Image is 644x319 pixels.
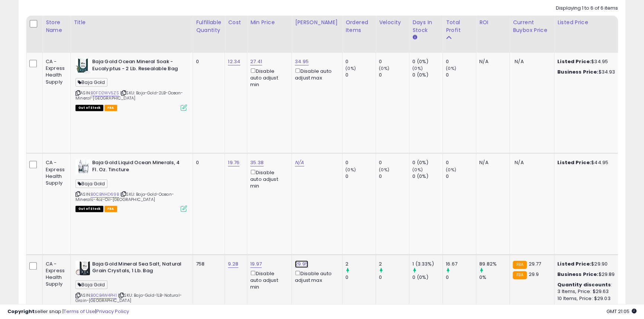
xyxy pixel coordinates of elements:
div: ASIN: [75,58,187,110]
div: CA - Express Health Supply [46,159,65,186]
div: Disable auto adjust min [250,269,286,290]
b: Listed Price: [557,159,591,166]
div: 0 [379,159,409,166]
div: N/A [479,58,504,65]
span: 29.9 [529,271,539,278]
b: Business Price: [557,271,598,278]
div: 0 [345,159,376,166]
a: 9.28 [228,260,238,268]
span: Baja Gold [75,78,107,87]
div: Current Buybox Price [513,19,551,34]
small: (0%) [412,167,423,173]
div: Cost [228,19,244,26]
div: Min Price [250,19,289,26]
div: seller snap | | [7,308,129,315]
a: 12.34 [228,58,240,65]
small: (0%) [345,167,356,173]
div: 0 (0%) [412,159,442,166]
small: (0%) [446,167,456,173]
div: 2 [345,261,376,267]
div: 0 [379,173,409,180]
a: B0CBNHD69B [91,191,119,198]
b: Baja Gold Ocean Mineral Soak - Eucalyptus - 2 Lb. Resealable Bag [92,58,183,74]
b: Listed Price: [557,260,591,267]
div: 0 (0%) [412,72,442,78]
a: Privacy Policy [96,308,129,315]
div: Ordered Items [345,19,373,34]
div: 0 [446,274,476,281]
small: Days In Stock. [412,34,417,41]
img: 41D+6Lza30L._SL40_.jpg [75,261,90,276]
b: Baja Gold Liquid Ocean Minerals, 4 Fl. Oz. Tincture [92,159,183,175]
div: 0 [446,72,476,78]
img: 41IadLDaLgL._SL40_.jpg [75,159,90,174]
small: (0%) [379,65,389,71]
div: 0 [379,58,409,65]
div: $44.95 [557,159,619,166]
a: 19.97 [250,260,262,268]
b: Quantity discounts [557,281,611,288]
div: 89.82% [479,261,509,267]
div: 0 [379,72,409,78]
div: $29.90 [557,261,619,267]
span: | SKU: Baja-Gold-1LB-Natural-Grain-[GEOGRAPHIC_DATA] [75,292,182,303]
a: 34.95 [295,58,309,65]
a: B0CB4W4PH1 [91,292,117,299]
div: Days In Stock [412,19,439,34]
div: 0 (0%) [412,58,442,65]
div: $34.93 [557,69,619,75]
div: Total Profit [446,19,473,34]
a: 27.41 [250,58,262,65]
a: 29.95 [295,260,308,268]
div: CA - Express Health Supply [46,58,65,85]
span: All listings that are currently out of stock and unavailable for purchase on Amazon [75,105,103,111]
div: 0 [196,159,219,166]
strong: Copyright [7,308,35,315]
a: 19.76 [228,159,239,166]
a: Terms of Use [64,308,95,315]
div: Fulfillable Quantity [196,19,222,34]
div: Disable auto adjust min [250,168,286,189]
div: Displaying 1 to 6 of 6 items [556,5,618,12]
div: Disable auto adjust max [295,269,337,284]
div: $34.95 [557,58,619,65]
div: 2 [379,261,409,267]
div: 0 [196,58,219,65]
span: 2025-09-9 21:05 GMT [606,308,637,315]
div: 10 Items, Price: $29.03 [557,295,619,302]
div: Listed Price [557,19,622,26]
div: 0 [345,274,376,281]
div: 0 [446,58,476,65]
a: N/A [295,159,304,166]
small: FBA [513,271,527,279]
small: (0%) [412,65,423,71]
span: N/A [515,58,524,65]
span: FBA [104,105,117,111]
span: | SKU: Baja-Gold-Ocean-Minerals-4oz-Oil-[GEOGRAPHIC_DATA] [75,191,174,202]
div: 0 [345,72,376,78]
div: Disable auto adjust min [250,67,286,88]
div: 0 [345,58,376,65]
div: 0 [446,173,476,180]
span: FBA [104,206,117,212]
div: N/A [479,159,504,166]
small: (0%) [345,65,356,71]
b: Baja Gold Mineral Sea Salt, Natural Grain Crystals, 1 Lb. Bag [92,261,183,276]
small: FBA [513,261,527,269]
span: Baja Gold [75,280,107,289]
a: B0FD2WV5ZS [91,90,119,96]
div: 0 [379,274,409,281]
span: | SKU: Baja-Gold-2LB-Ocean-Mineral-[GEOGRAPHIC_DATA] [75,90,183,101]
div: 0% [479,274,509,281]
div: [PERSON_NAME] [295,19,339,26]
div: Disable auto adjust max [295,67,337,81]
b: Business Price: [557,68,598,75]
b: Listed Price: [557,58,591,65]
div: Title [74,19,190,26]
a: 35.38 [250,159,264,166]
div: 0 (0%) [412,274,442,281]
div: 0 (0%) [412,173,442,180]
div: Velocity [379,19,406,26]
div: : [557,281,619,288]
div: 16.67 [446,261,476,267]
